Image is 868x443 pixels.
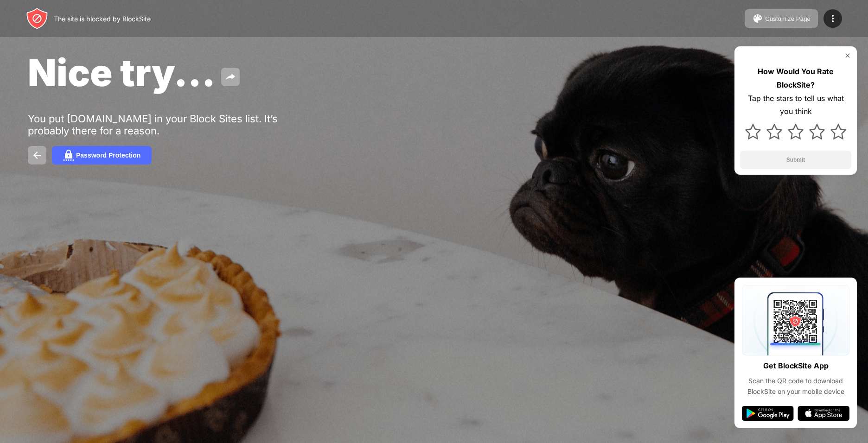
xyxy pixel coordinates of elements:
div: Scan the QR code to download BlockSite on your mobile device [742,376,849,397]
button: Password Protection [52,146,152,165]
div: The site is blocked by BlockSite [54,15,151,23]
div: You put [DOMAIN_NAME] in your Block Sites list. It’s probably there for a reason. [28,113,314,137]
div: Tap the stars to tell us what you think [740,92,851,119]
span: Nice try... [28,50,216,95]
img: star.svg [809,124,825,139]
img: star.svg [745,124,761,139]
img: share.svg [225,71,236,82]
img: rate-us-close.svg [844,52,851,59]
img: app-store.svg [798,406,849,421]
img: star.svg [830,124,846,139]
img: password.svg [63,150,74,161]
div: How Would You Rate BlockSite? [740,65,851,92]
div: Get BlockSite App [763,359,829,373]
div: Customize Page [765,15,811,22]
img: header-logo.svg [26,7,48,30]
button: Submit [740,151,851,169]
img: pallet.svg [752,13,763,24]
img: back.svg [32,150,43,161]
img: star.svg [788,124,804,139]
img: menu-icon.svg [827,13,838,24]
button: Customize Page [745,9,818,28]
img: qrcode.svg [742,285,849,355]
img: star.svg [766,124,782,139]
img: google-play.svg [742,406,794,421]
div: Password Protection [76,152,140,159]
